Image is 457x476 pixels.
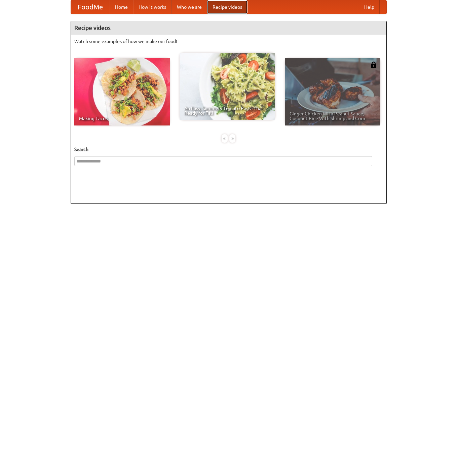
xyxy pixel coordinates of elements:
a: Home [110,0,133,14]
a: Help [359,0,380,14]
a: How it works [133,0,172,14]
h5: Search [74,146,383,153]
div: « [222,134,228,143]
div: » [229,134,235,143]
span: An Easy, Summery Tomato Pasta That's Ready for Fall [184,106,270,115]
span: Making Tacos [79,116,165,121]
a: Who we are [172,0,207,14]
a: Recipe videos [207,0,247,14]
img: 483408.png [370,62,377,68]
p: Watch some examples of how we make our food! [74,38,383,45]
a: FoodMe [71,0,110,14]
h4: Recipe videos [71,21,386,35]
a: Making Tacos [74,58,170,125]
a: An Easy, Summery Tomato Pasta That's Ready for Fall [180,53,275,120]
